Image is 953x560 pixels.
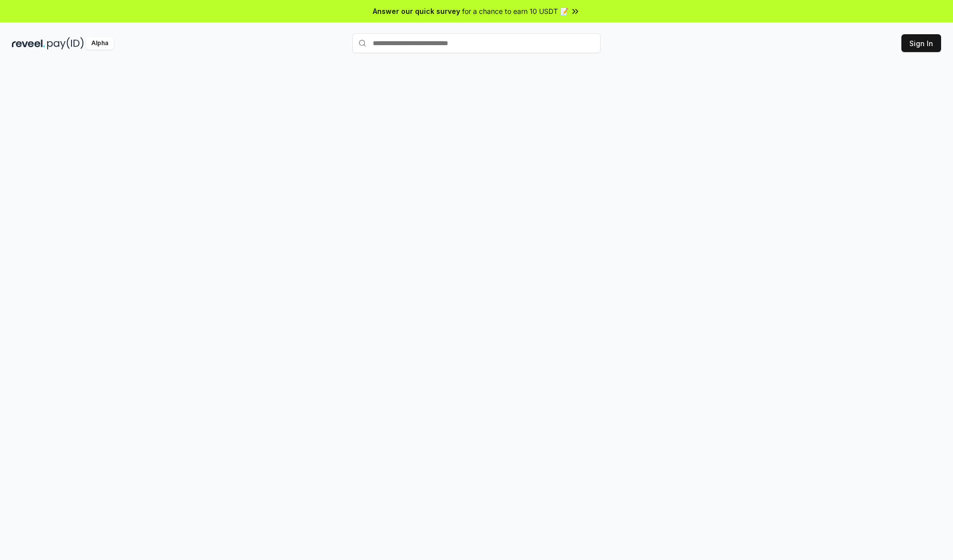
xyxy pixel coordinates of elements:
img: reveel_dark [12,37,45,50]
span: for a chance to earn 10 USDT 📝 [462,6,568,16]
div: Alpha [86,37,114,50]
button: Sign In [901,34,941,52]
img: pay_id [47,37,84,50]
span: Answer our quick survey [373,6,460,16]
